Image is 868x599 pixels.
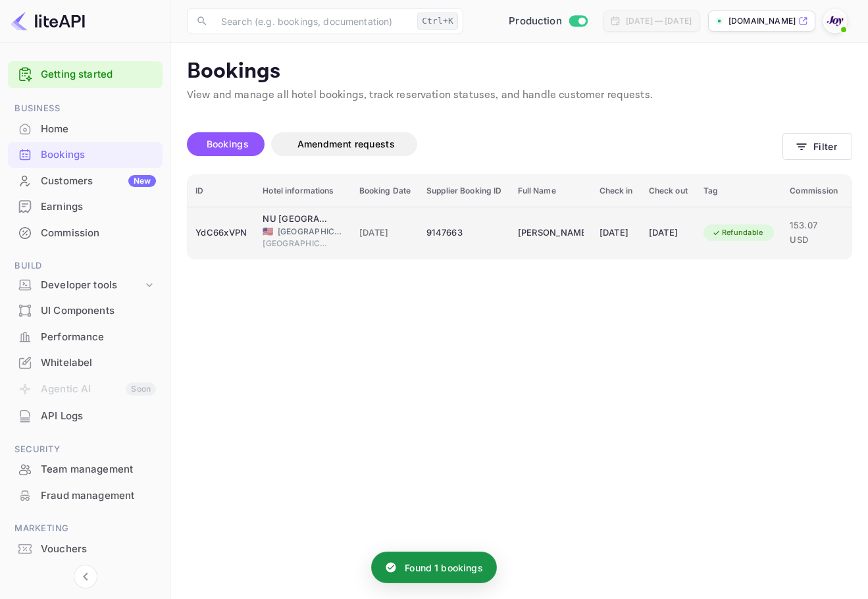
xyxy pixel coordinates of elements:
div: [DATE] [649,222,688,244]
div: Team management [8,457,163,482]
div: Fraud management [8,483,163,509]
span: Production [509,14,562,29]
div: Bookings [41,147,156,163]
a: UI Components [8,298,163,323]
input: Search (e.g. bookings, documentation) [213,8,412,34]
div: API Logs [41,409,156,424]
th: Tag [696,175,782,207]
div: Vouchers [8,536,163,562]
div: Commission [8,221,163,246]
div: New [128,175,156,187]
div: Refundable [703,224,772,241]
a: Getting started [41,67,156,82]
th: Supplier Booking ID [419,175,509,207]
div: NU Hotel Brooklyn [263,213,328,226]
div: Bookings [8,142,163,168]
div: Commission [41,226,156,241]
button: Collapse navigation [74,565,97,588]
span: Business [8,101,163,116]
div: Rosemary Burgos-Mira [518,222,584,244]
a: Earnings [8,194,163,219]
div: Home [41,122,156,137]
th: Check out [641,175,696,207]
th: Full Name [510,175,592,207]
a: Vouchers [8,536,163,561]
span: 153.07 USD [790,219,838,247]
div: Ctrl+K [417,13,458,30]
div: Switch to Sandbox mode [503,14,592,29]
div: Performance [8,325,163,350]
span: Security [8,442,163,457]
div: account-settings tabs [187,132,782,156]
a: CustomersNew [8,169,163,193]
span: Amendment requests [297,138,395,149]
p: Bookings [187,59,852,85]
div: Getting started [8,61,163,88]
div: Fraud management [41,488,156,504]
div: Earnings [8,194,163,220]
p: View and manage all hotel bookings, track reservation statuses, and handle customer requests. [187,88,852,103]
div: YdC66xVPN [195,222,247,244]
div: CustomersNew [8,169,163,194]
th: ID [188,175,255,207]
p: [DOMAIN_NAME] [728,15,796,27]
a: Fraud management [8,483,163,508]
a: Bookings [8,142,163,167]
div: Earnings [41,199,156,215]
div: Home [8,117,163,142]
div: UI Components [41,303,156,319]
a: Team management [8,457,163,481]
span: [GEOGRAPHIC_DATA] [263,238,328,249]
div: Whitelabel [8,350,163,376]
img: LiteAPI logo [11,11,85,32]
span: Build [8,259,163,273]
div: API Logs [8,404,163,429]
div: Developer tools [8,274,163,297]
img: With Joy [825,11,846,32]
a: API Logs [8,404,163,428]
button: Filter [782,133,852,160]
div: [DATE] [600,222,633,244]
div: Vouchers [41,542,156,557]
div: [DATE] — [DATE] [626,15,692,27]
th: Hotel informations [255,175,351,207]
span: Marketing [8,521,163,536]
div: 9147663 [426,222,501,244]
a: Whitelabel [8,350,163,375]
a: Home [8,117,163,141]
span: [DATE] [359,226,411,240]
div: Team management [41,462,156,477]
th: Booking Date [351,175,419,207]
div: UI Components [8,298,163,324]
span: United States of America [263,227,273,236]
span: [GEOGRAPHIC_DATA] [278,226,344,238]
div: Performance [41,330,156,345]
th: Check in [592,175,641,207]
a: Commission [8,221,163,245]
a: Performance [8,325,163,349]
th: Commission [782,175,846,207]
div: Developer tools [41,278,143,293]
p: Found 1 bookings [405,561,482,575]
span: Bookings [207,138,249,149]
div: Customers [41,174,156,189]
div: Whitelabel [41,355,156,371]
